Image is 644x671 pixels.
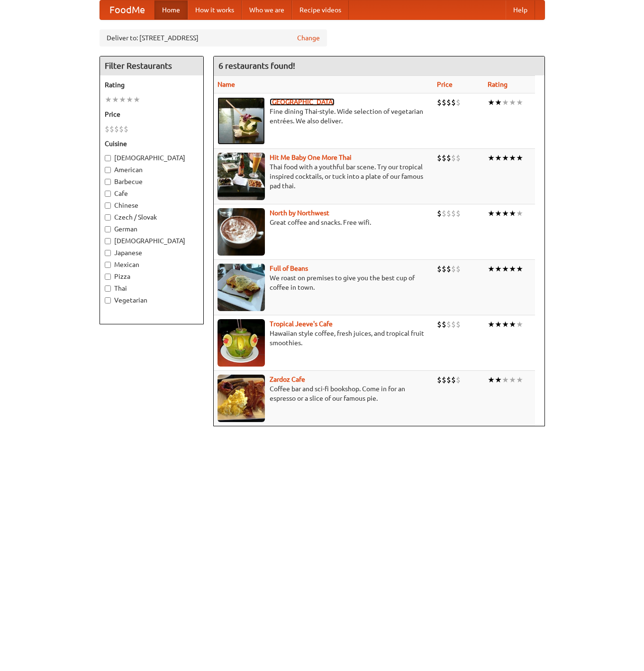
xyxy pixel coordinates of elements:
[509,375,516,385] li: ★
[105,297,111,303] input: Vegetarian
[112,94,119,105] li: ★
[218,162,430,191] p: Thai food with a youthful bar scene. Try our tropical inspired cocktails, or tuck into a plate of...
[105,179,111,185] input: Barbecue
[270,154,352,161] a: Hit Me Baby One More Thai
[502,375,509,385] li: ★
[495,97,502,108] li: ★
[442,375,446,385] li: $
[218,319,265,367] img: jeeves.jpg
[105,284,199,293] label: Thai
[105,214,111,221] input: Czech / Slovak
[502,319,509,330] li: ★
[516,153,523,163] li: ★
[509,153,516,163] li: ★
[100,29,327,46] div: Deliver to: [STREET_ADDRESS]
[105,262,111,268] input: Mexican
[105,167,111,173] input: American
[509,264,516,274] li: ★
[133,94,140,105] li: ★
[451,208,456,219] li: $
[495,153,502,163] li: ★
[218,107,430,126] p: Fine dining Thai-style. Wide selection of vegetarian entrées. We also deliver.
[126,94,133,105] li: ★
[218,384,430,403] p: Coffee bar and sci-fi bookshop. Come in for an espresso or a slice of our famous pie.
[456,153,461,163] li: $
[188,0,242,19] a: How it works
[509,319,516,330] li: ★
[516,208,523,219] li: ★
[105,202,111,209] input: Chinese
[105,165,199,175] label: American
[218,264,265,311] img: beans.jpg
[105,191,111,197] input: Cafe
[516,97,523,108] li: ★
[292,0,349,19] a: Recipe videos
[437,319,442,330] li: $
[105,260,199,269] label: Mexican
[218,218,430,227] p: Great coffee and snacks. Free wifi.
[509,208,516,219] li: ★
[451,319,456,330] li: $
[105,224,199,234] label: German
[456,375,461,385] li: $
[270,376,305,383] a: Zardoz Cafe
[502,153,509,163] li: ★
[100,56,203,75] h4: Filter Restaurants
[218,208,265,256] img: north.jpg
[495,319,502,330] li: ★
[446,97,451,108] li: $
[488,81,508,88] a: Rating
[270,209,329,217] a: North by Northwest
[105,248,199,257] label: Japanese
[218,97,265,145] img: satay.jpg
[105,153,199,163] label: [DEMOGRAPHIC_DATA]
[442,208,446,219] li: $
[105,212,199,222] label: Czech / Slovak
[105,189,199,198] label: Cafe
[270,265,308,272] a: Full of Beans
[218,153,265,200] img: babythai.jpg
[154,0,188,19] a: Home
[442,97,446,108] li: $
[105,80,199,90] h5: Rating
[446,208,451,219] li: $
[451,153,456,163] li: $
[119,124,124,134] li: $
[270,320,333,328] a: Tropical Jeeve's Cafe
[114,124,119,134] li: $
[495,375,502,385] li: ★
[105,272,199,281] label: Pizza
[105,250,111,256] input: Japanese
[437,153,442,163] li: $
[456,319,461,330] li: $
[451,97,456,108] li: $
[488,208,495,219] li: ★
[105,238,111,244] input: [DEMOGRAPHIC_DATA]
[495,208,502,219] li: ★
[105,285,111,292] input: Thai
[502,208,509,219] li: ★
[297,33,320,43] a: Change
[105,201,199,210] label: Chinese
[502,97,509,108] li: ★
[451,264,456,274] li: $
[242,0,292,19] a: Who we are
[446,264,451,274] li: $
[516,264,523,274] li: ★
[218,375,265,422] img: zardoz.jpg
[105,236,199,246] label: [DEMOGRAPHIC_DATA]
[437,208,442,219] li: $
[105,139,199,148] h5: Cuisine
[105,94,112,105] li: ★
[495,264,502,274] li: ★
[105,124,109,134] li: $
[446,375,451,385] li: $
[218,273,430,292] p: We roast on premises to give you the best cup of coffee in town.
[451,375,456,385] li: $
[488,319,495,330] li: ★
[218,81,235,88] a: Name
[437,264,442,274] li: $
[509,97,516,108] li: ★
